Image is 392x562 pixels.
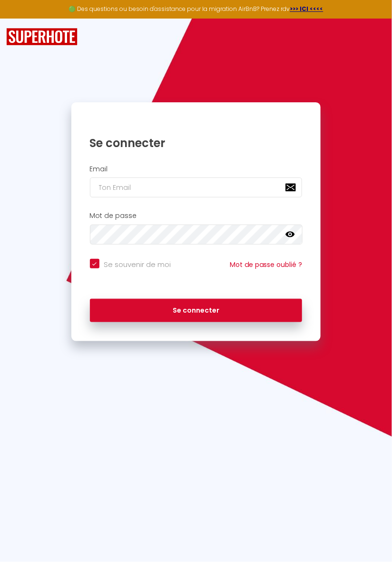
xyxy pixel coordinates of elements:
[90,299,303,323] button: Se connecter
[90,177,303,197] input: Ton Email
[6,28,78,46] img: SuperHote logo
[90,136,303,150] h1: Se connecter
[230,260,302,269] a: Mot de passe oublié ?
[90,212,303,220] h2: Mot de passe
[90,165,303,173] h2: Email
[290,5,323,13] a: >>> ICI <<<<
